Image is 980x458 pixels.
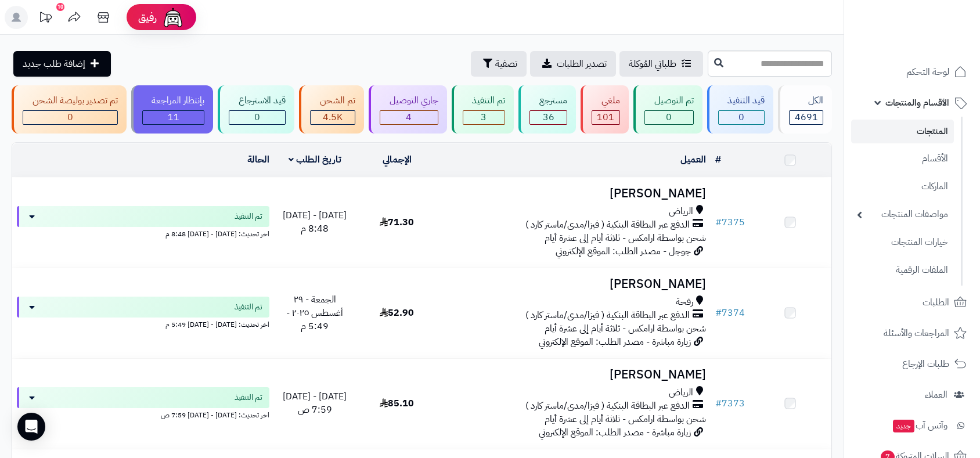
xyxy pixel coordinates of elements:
span: إضافة طلب جديد [23,57,85,71]
div: 3 [463,111,505,124]
span: تم التنفيذ [235,392,262,403]
div: Open Intercom Messenger [17,413,45,441]
a: #7375 [715,215,745,229]
span: زيارة مباشرة - مصدر الطلب: الموقع الإلكتروني [539,335,691,349]
span: # [715,215,722,229]
a: الأقسام [851,146,954,171]
h3: [PERSON_NAME] [442,277,706,291]
a: قيد التنفيذ 0 [705,85,776,134]
a: قيد الاسترجاع 0 [215,85,297,134]
span: الرياض [669,386,693,399]
div: بإنتظار المراجعة [142,94,205,107]
a: طلباتي المُوكلة [619,51,703,77]
span: الجمعة - ٢٩ أغسطس ٢٠٢٥ - 5:49 م [286,293,343,333]
span: جوجل - مصدر الطلب: الموقع الإلكتروني [556,244,691,258]
span: 4 [406,110,412,124]
span: 71.30 [380,215,414,229]
img: logo-2.png [901,9,969,34]
a: خيارات المنتجات [851,230,954,255]
span: الدفع عبر البطاقة البنكية ( فيزا/مدى/ماستر كارد ) [525,399,690,413]
span: 4691 [795,110,818,124]
div: جاري التوصيل [380,94,438,107]
a: المراجعات والأسئلة [851,319,973,347]
span: شحن بواسطة ارامكس - ثلاثة أيام إلى عشرة أيام [545,231,706,245]
div: ملغي [592,94,620,107]
span: طلبات الإرجاع [902,356,949,372]
h3: [PERSON_NAME] [442,368,706,381]
a: وآتس آبجديد [851,412,973,439]
div: 0 [719,111,765,124]
span: تصدير الطلبات [557,57,607,71]
a: تم تصدير بوليصة الشحن 0 [9,85,129,134]
div: تم التنفيذ [463,94,506,107]
span: تصفية [495,57,517,71]
a: طلبات الإرجاع [851,350,973,378]
a: الإجمالي [383,153,412,167]
a: تاريخ الطلب [289,153,341,167]
span: 4.5K [323,110,343,124]
a: الملفات الرقمية [851,258,954,283]
div: 0 [23,111,117,124]
span: تم التنفيذ [235,211,262,222]
span: [DATE] - [DATE] 7:59 ص [283,390,347,417]
span: شحن بواسطة ارامكس - ثلاثة أيام إلى عشرة أيام [545,322,706,336]
span: 3 [481,110,487,124]
span: 0 [254,110,260,124]
span: تم التنفيذ [235,301,262,313]
a: تم التنفيذ 3 [449,85,517,134]
a: الماركات [851,174,954,199]
div: 101 [592,111,619,124]
div: مسترجع [529,94,567,107]
a: المنتجات [851,120,954,143]
a: مواصفات المنتجات [851,202,954,227]
span: الأقسام والمنتجات [885,95,949,111]
a: #7373 [715,396,745,410]
img: ai-face.png [161,6,185,29]
a: لوحة التحكم [851,58,973,86]
span: الطلبات [923,294,949,311]
span: # [715,306,722,320]
span: 0 [738,110,744,124]
span: 36 [543,110,554,124]
div: 4 [380,111,438,124]
span: 0 [67,110,73,124]
a: تم التوصيل 0 [631,85,705,134]
span: لوحة التحكم [906,64,949,80]
span: الرياض [669,205,693,218]
span: زيارة مباشرة - مصدر الطلب: الموقع الإلكتروني [539,425,691,439]
div: 36 [530,111,567,124]
span: شحن بواسطة ارامكس - ثلاثة أيام إلى عشرة أيام [545,412,706,426]
a: الطلبات [851,288,973,316]
a: العملاء [851,381,973,409]
span: 85.10 [380,396,414,410]
span: طلباتي المُوكلة [629,57,676,71]
span: 11 [168,110,179,124]
div: قيد الاسترجاع [229,94,286,107]
a: إضافة طلب جديد [13,51,111,77]
a: جاري التوصيل 4 [366,85,449,134]
div: 10 [56,3,64,11]
button: تصفية [471,51,527,77]
div: الكل [789,94,823,107]
div: 0 [645,111,693,124]
span: 0 [666,110,672,124]
span: [DATE] - [DATE] 8:48 م [283,208,347,236]
span: الدفع عبر البطاقة البنكية ( فيزا/مدى/ماستر كارد ) [525,309,690,322]
div: تم الشحن [310,94,355,107]
a: #7374 [715,306,745,320]
div: 0 [229,111,285,124]
div: اخر تحديث: [DATE] - [DATE] 7:59 ص [17,408,269,420]
h3: [PERSON_NAME] [442,187,706,200]
div: اخر تحديث: [DATE] - [DATE] 5:49 م [17,318,269,330]
div: قيد التنفيذ [718,94,765,107]
span: 101 [597,110,614,124]
span: المراجعات والأسئلة [884,325,949,341]
a: # [715,153,721,167]
span: 52.90 [380,306,414,320]
div: تم تصدير بوليصة الشحن [23,94,118,107]
div: 11 [143,111,204,124]
div: 4535 [311,111,355,124]
div: تم التوصيل [644,94,694,107]
a: تصدير الطلبات [530,51,616,77]
a: ملغي 101 [578,85,631,134]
